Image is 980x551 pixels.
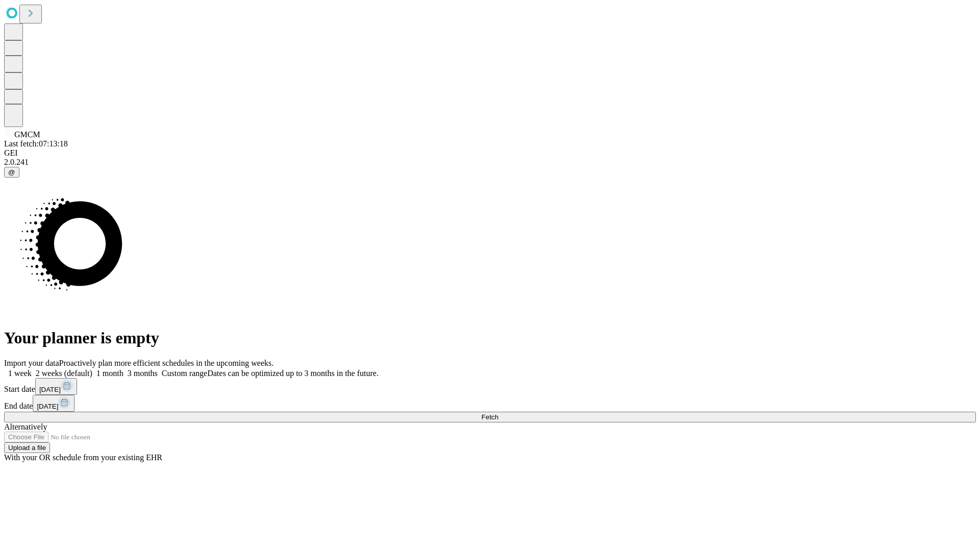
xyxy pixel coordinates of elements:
[59,359,274,367] span: Proactively plan more efficient schedules in the upcoming weeks.
[207,369,378,378] span: Dates can be optimized up to 3 months in the future.
[37,403,58,410] span: [DATE]
[36,369,92,378] span: 2 weeks (default)
[4,453,162,462] span: With your OR schedule from your existing EHR
[162,369,207,378] span: Custom range
[4,158,976,167] div: 2.0.241
[4,395,976,412] div: End date
[4,422,47,431] span: Alternatively
[33,395,75,412] button: [DATE]
[8,168,15,176] span: @
[481,413,498,421] span: Fetch
[4,359,59,367] span: Import your data
[8,369,32,378] span: 1 week
[4,442,50,453] button: Upload a file
[4,329,976,347] h1: Your planner is empty
[96,369,124,378] span: 1 month
[4,139,68,148] span: Last fetch: 07:13:18
[39,386,61,393] span: [DATE]
[35,378,77,395] button: [DATE]
[4,167,19,178] button: @
[14,130,40,139] span: GMCM
[4,148,976,158] div: GEI
[4,412,976,422] button: Fetch
[128,369,158,378] span: 3 months
[4,378,976,395] div: Start date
